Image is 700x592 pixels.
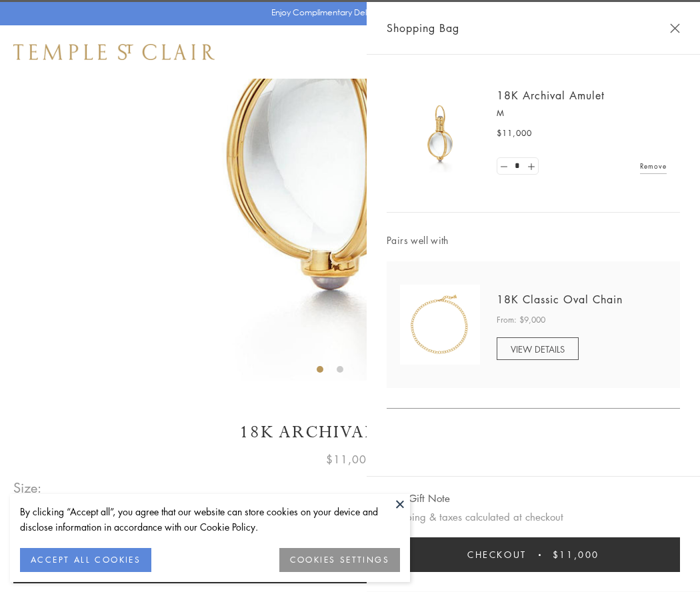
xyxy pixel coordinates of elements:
[497,292,623,307] a: 18K Classic Oval Chain
[640,159,667,173] a: Remove
[497,313,545,327] span: From: $9,000
[387,490,450,507] button: Add Gift Note
[387,233,680,248] span: Pairs well with
[497,88,605,103] a: 18K Archival Amulet
[387,509,680,525] p: Shipping & taxes calculated at checkout
[497,337,579,360] a: VIEW DETAILS
[670,23,680,33] button: Close Shopping Bag
[400,285,480,365] img: N88865-OV18
[387,19,459,37] span: Shopping Bag
[20,548,151,572] button: ACCEPT ALL COOKIES
[524,158,537,175] a: Set quantity to 2
[13,477,43,499] span: Size:
[497,127,532,140] span: $11,000
[279,548,400,572] button: COOKIES SETTINGS
[13,44,215,60] img: Temple St. Clair
[400,93,480,173] img: 18K Archival Amulet
[13,421,687,444] h1: 18K Archival Amulet
[326,451,374,468] span: $11,000
[497,107,667,120] p: M
[387,537,680,572] button: Checkout $11,000
[553,547,599,562] span: $11,000
[497,158,511,175] a: Set quantity to 0
[271,6,423,19] p: Enjoy Complimentary Delivery & Returns
[467,547,527,562] span: Checkout
[511,343,565,355] span: VIEW DETAILS
[20,504,400,535] div: By clicking “Accept all”, you agree that our website can store cookies on your device and disclos...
